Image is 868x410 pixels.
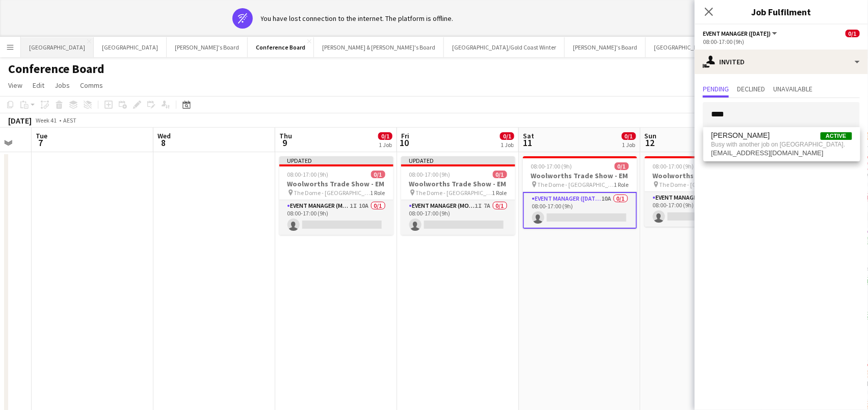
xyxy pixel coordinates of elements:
[409,171,451,178] span: 08:00-17:00 (9h)
[846,30,860,37] span: 0/1
[416,189,492,197] span: The Dome - [GEOGRAPHIC_DATA]
[21,37,94,57] button: [GEOGRAPHIC_DATA]
[523,171,637,180] h3: Woolworths Trade Show - EM
[712,140,852,149] span: Busy with another job on [GEOGRAPHIC_DATA].
[279,131,292,140] span: Thu
[8,61,104,77] h1: Conference Board
[501,141,514,149] div: 1 Job
[157,131,171,140] span: Wed
[643,137,657,149] span: 12
[34,116,59,124] span: Week 41
[4,79,27,92] a: View
[287,171,329,178] span: 08:00-17:00 (9h)
[29,79,48,92] a: Edit
[538,181,614,188] span: The Dome - [GEOGRAPHIC_DATA]
[493,171,507,178] span: 0/1
[278,137,292,149] span: 9
[821,132,852,140] span: Active
[695,5,868,18] h3: Job Fulfilment
[703,30,779,37] button: Event Manager ([DATE])
[500,132,514,140] span: 0/1
[622,132,636,140] span: 0/1
[523,192,637,229] app-card-role: Event Manager ([DATE])10A0/108:00-17:00 (9h)
[279,156,393,235] app-job-card: Updated08:00-17:00 (9h)0/1Woolworths Trade Show - EM The Dome - [GEOGRAPHIC_DATA]1 RoleEvent Mana...
[261,14,454,23] div: You have lost connection to the internet. The platform is offline.
[401,131,409,140] span: Fri
[492,189,507,197] span: 1 Role
[703,85,729,92] span: Pending
[645,171,759,180] h3: Woolworths Trade Show - EM
[167,37,248,57] button: [PERSON_NAME]'s Board
[565,37,646,57] button: [PERSON_NAME]'s Board
[653,162,694,170] span: 08:00-17:00 (9h)
[773,85,812,92] span: Unavailable
[523,156,637,229] app-job-card: 08:00-17:00 (9h)0/1Woolworths Trade Show - EM The Dome - [GEOGRAPHIC_DATA]1 RoleEvent Manager ([D...
[645,192,759,227] app-card-role: Event Manager ([DATE])14A0/108:00-17:00 (9h)
[712,149,852,157] span: heapwmark@gmail.com
[695,136,868,153] p: Click on text input to invite a crew
[614,181,629,188] span: 1 Role
[400,137,409,149] span: 10
[615,162,629,170] span: 0/1
[314,37,444,57] button: [PERSON_NAME] & [PERSON_NAME]'s Board
[401,156,515,164] div: Updated
[156,137,171,149] span: 8
[8,115,32,126] div: [DATE]
[695,50,868,74] div: Invited
[401,179,515,188] h3: Woolworths Trade Show - EM
[521,137,534,149] span: 11
[76,79,107,92] a: Comms
[279,200,393,235] app-card-role: Event Manager (Mon - Fri)1I10A0/108:00-17:00 (9h)
[737,85,765,92] span: Declined
[531,162,572,170] span: 08:00-17:00 (9h)
[703,38,860,45] div: 08:00-17:00 (9h)
[379,141,392,149] div: 1 Job
[279,179,393,188] h3: Woolworths Trade Show - EM
[279,156,393,164] div: Updated
[401,200,515,235] app-card-role: Event Manager (Mon - Fri)1I7A0/108:00-17:00 (9h)
[523,131,534,140] span: Sat
[80,81,103,90] span: Comms
[371,171,385,178] span: 0/1
[660,181,736,188] span: The Dome - [GEOGRAPHIC_DATA]
[248,37,314,57] button: Conference Board
[63,116,76,124] div: AEST
[94,37,167,57] button: [GEOGRAPHIC_DATA]
[444,37,565,57] button: [GEOGRAPHIC_DATA]/Gold Coast Winter
[622,141,636,149] div: 1 Job
[34,137,47,149] span: 7
[378,132,392,140] span: 0/1
[33,81,44,90] span: Edit
[55,81,70,90] span: Jobs
[371,189,385,197] span: 1 Role
[646,37,777,57] button: [GEOGRAPHIC_DATA]/[GEOGRAPHIC_DATA]
[50,79,74,92] a: Jobs
[645,131,657,140] span: Sun
[8,81,22,90] span: View
[703,30,771,37] span: Event Manager (Saturday)
[401,156,515,235] app-job-card: Updated08:00-17:00 (9h)0/1Woolworths Trade Show - EM The Dome - [GEOGRAPHIC_DATA]1 RoleEvent Mana...
[645,156,759,227] app-job-card: 08:00-17:00 (9h)0/1Woolworths Trade Show - EM The Dome - [GEOGRAPHIC_DATA]1 RoleEvent Manager ([D...
[294,189,371,197] span: The Dome - [GEOGRAPHIC_DATA]
[36,131,47,140] span: Tue
[712,131,770,140] span: Mark Heap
